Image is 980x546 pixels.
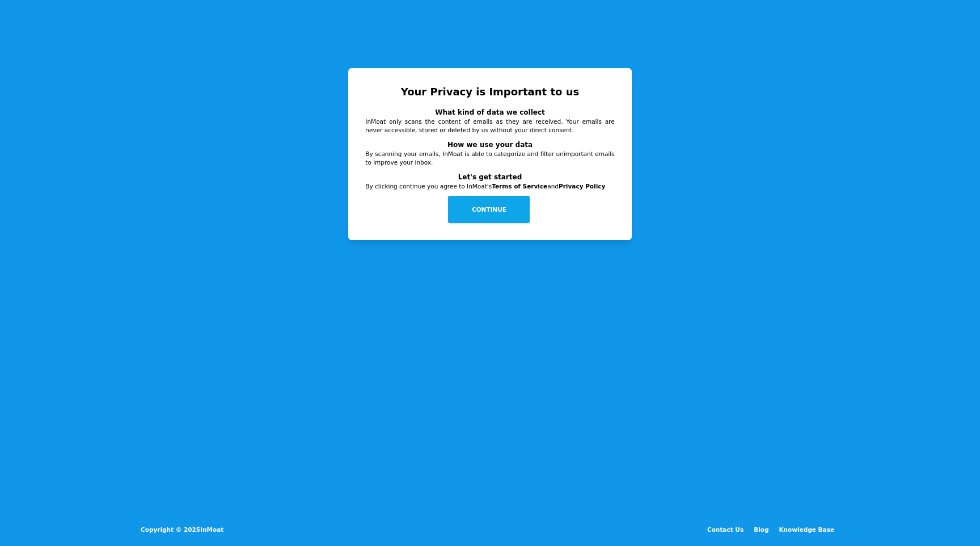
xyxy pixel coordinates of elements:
a: Terms of Service [492,183,547,190]
a: InMoat [200,524,223,535]
h6: Let's get started [365,172,614,182]
a: Blog [749,524,774,536]
a: Privacy Policy [559,183,605,190]
h6: What kind of data we collect [365,107,614,117]
div: Copyright © 2025 [141,524,365,536]
p: By scanning your emails, InMoat is able to categorize and filter unimportant emails to improve yo... [365,150,614,167]
a: Knowledge Base [774,524,839,536]
p: InMoat only scans the content of emails as they are received. Your emails are never accessible, s... [365,117,614,135]
a: Contact Us [702,524,749,536]
h6: Your Privacy is Important to us [365,78,614,102]
h6: How we use your data [365,140,614,150]
p: By clicking continue you agree to InMoat's and [365,182,614,191]
button: Continue [448,196,530,223]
